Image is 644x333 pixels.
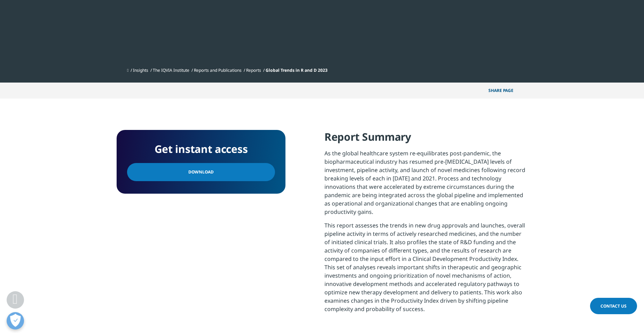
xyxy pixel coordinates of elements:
a: Download [127,163,275,181]
h4: Report Summary [324,130,527,149]
span: Download [188,168,214,176]
a: Contact Us [590,298,637,314]
button: Open Preferences [7,312,24,330]
a: Reports [246,67,261,73]
a: The IQVIA Institute [153,67,189,73]
p: As the global healthcare system re-equilibrates post-pandemic, the biopharmaceutical industry has... [324,149,527,221]
span: Contact Us [600,303,627,309]
p: This report assesses the trends in new drug approvals and launches, overall pipeline activity in ... [324,221,527,318]
button: Share PAGEShare PAGE [483,83,527,99]
p: Share PAGE [483,83,527,99]
a: Insights [133,67,148,73]
span: Global Trends in R and D 2023 [266,67,328,73]
a: Reports and Publications [194,67,242,73]
h4: Get instant access [127,140,275,158]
